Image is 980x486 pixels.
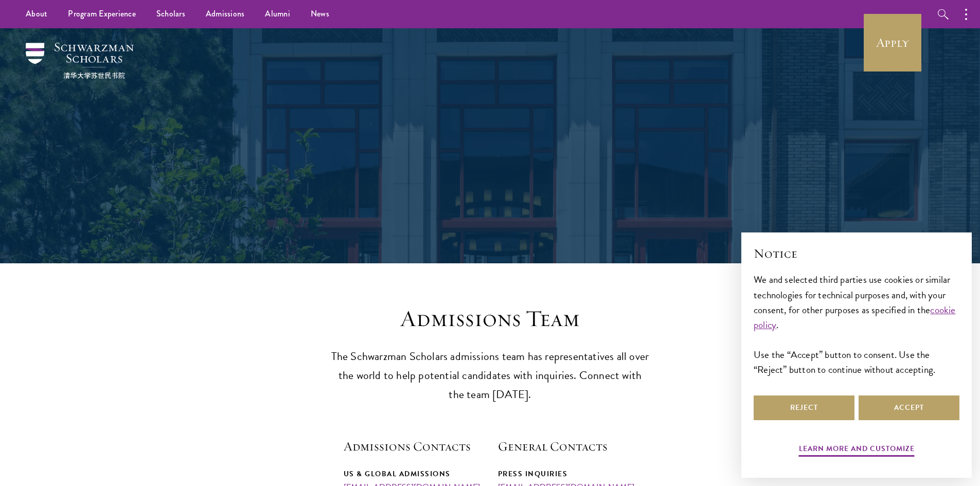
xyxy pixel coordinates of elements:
a: cookie policy [754,302,956,332]
img: Schwarzman Scholars [26,43,134,79]
div: We and selected third parties use cookies or similar technologies for technical purposes and, wit... [754,272,959,376]
h3: Admissions Team [331,304,650,333]
a: Apply [864,14,921,71]
h5: General Contacts [498,438,637,455]
button: Accept [859,395,959,420]
h2: Notice [754,245,959,262]
div: US & Global Admissions [344,467,483,480]
p: The Schwarzman Scholars admissions team has representatives all over the world to help potential ... [331,347,650,404]
button: Reject [754,395,854,420]
button: Learn more and customize [799,442,915,458]
h5: Admissions Contacts [344,438,483,455]
div: Press Inquiries [498,467,637,480]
